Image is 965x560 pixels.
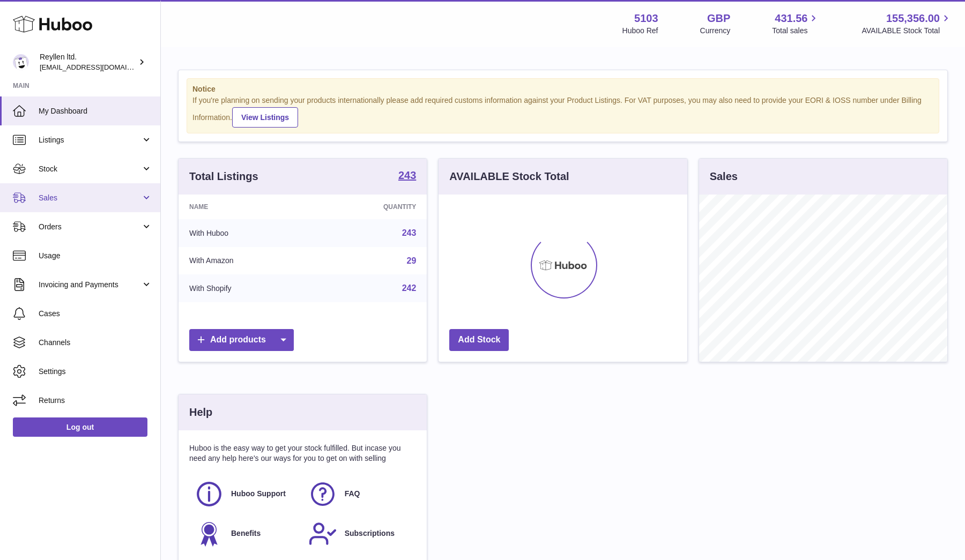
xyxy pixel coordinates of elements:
span: Invoicing and Payments [39,280,141,290]
div: If you're planning on sending your products internationally please add required customs informati... [192,95,933,128]
span: Usage [39,251,152,261]
th: Name [179,195,315,219]
div: Huboo Ref [622,26,658,36]
h3: Sales [710,169,738,184]
th: Quantity [315,195,427,219]
span: 431.56 [775,11,807,26]
span: Listings [39,135,141,145]
span: 155,356.00 [886,11,940,26]
span: [EMAIL_ADDRESS][DOMAIN_NAME] [40,63,158,71]
a: Benefits [195,519,298,548]
a: Add Stock [449,329,509,351]
td: With Amazon [179,247,315,275]
img: reyllen@reyllen.com [13,54,29,70]
span: Benefits [231,528,261,539]
h3: Total Listings [189,169,258,184]
strong: 243 [398,170,416,181]
a: 243 [398,170,416,183]
span: Settings [39,367,152,377]
a: 29 [407,256,417,265]
a: 155,356.00 AVAILABLE Stock Total [862,11,952,36]
span: Cases [39,309,152,319]
span: Returns [39,395,152,406]
a: Huboo Support [195,480,298,509]
span: Channels [39,338,152,348]
span: My Dashboard [39,106,152,116]
a: View Listings [232,107,298,128]
span: Huboo Support [231,489,286,499]
span: FAQ [345,489,360,499]
div: Currency [700,26,731,36]
p: Huboo is the easy way to get your stock fulfilled. But incase you need any help here's our ways f... [189,443,416,464]
a: Add products [189,329,294,351]
span: AVAILABLE Stock Total [862,26,952,36]
span: Subscriptions [345,528,395,539]
td: With Huboo [179,219,315,247]
strong: 5103 [634,11,658,26]
strong: Notice [192,84,933,94]
h3: Help [189,405,212,420]
a: 243 [402,228,417,237]
a: 242 [402,283,417,293]
span: Orders [39,222,141,232]
a: Subscriptions [308,519,411,548]
a: 431.56 Total sales [772,11,820,36]
strong: GBP [707,11,730,26]
a: FAQ [308,480,411,509]
div: Reyllen ltd. [40,52,136,72]
span: Total sales [772,26,820,36]
a: Log out [13,417,147,437]
h3: AVAILABLE Stock Total [449,169,569,184]
td: With Shopify [179,274,315,302]
span: Stock [39,164,141,174]
span: Sales [39,193,141,203]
